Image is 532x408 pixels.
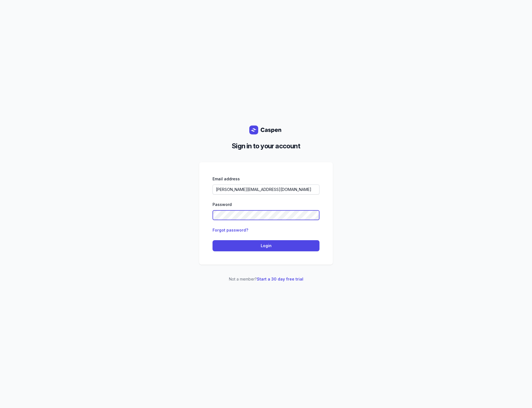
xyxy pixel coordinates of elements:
a: Start a 30 day free trial [257,277,303,281]
span: Login [216,242,316,249]
a: Forgot password? [213,228,248,232]
button: Login [213,240,319,251]
input: Enter your email address... [213,185,319,195]
div: Password [213,201,319,208]
h2: Sign in to your account [204,141,328,151]
p: Not a member? [199,276,333,282]
div: Email address [213,176,319,182]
